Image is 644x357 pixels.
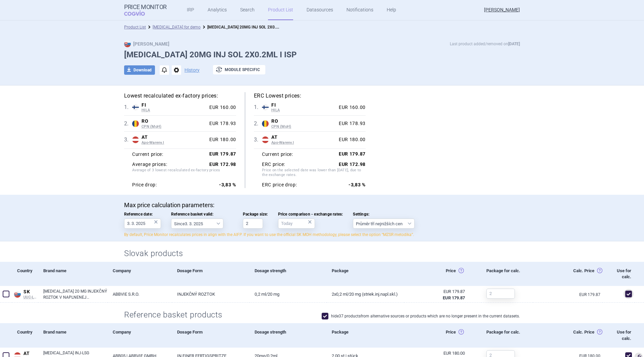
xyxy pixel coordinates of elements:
[172,286,249,302] a: INJEKČNÝ ROZTOK
[250,286,327,302] a: 0,2 ml/20 mg
[327,262,404,286] div: Package
[124,92,236,100] h5: Lowest recalculated ex-factory prices:
[124,10,154,16] span: COGVIO
[579,293,602,297] a: EUR 179.87
[602,323,635,347] div: Use for calc.
[201,24,281,31] li: HUMIRA 20MG INJ SOL 2X0.2ML I ISP
[336,137,366,143] div: EUR 180.00
[132,168,236,179] span: Average of 3 lowest recalculated ex-factory prices
[142,140,207,145] span: Apo-Warenv.I
[209,151,236,157] strong: EUR 179.87
[254,120,262,128] span: 2 .
[124,25,146,29] a: Product List
[404,262,481,286] div: Price
[184,68,200,72] button: History
[271,134,336,140] span: AT
[254,103,262,111] span: 1 .
[262,168,366,179] span: Price on the selected date was lower than [DATE], due to the exchange rates.
[404,323,481,347] div: Price
[327,323,404,347] div: Package
[486,289,515,299] input: 2
[271,118,336,124] span: RO
[278,219,315,229] input: Price comparison - exchange rates:×
[219,182,236,187] strong: -3,83 %
[38,323,108,347] div: Brand name
[243,219,263,229] input: Package size:
[154,218,158,226] div: ×
[146,24,201,31] li: Humira for demo
[124,201,520,209] p: Max price calculation parameters:
[262,152,293,157] strong: Current price:
[23,289,38,295] span: SK
[142,134,207,140] span: AT
[132,162,167,168] strong: Average prices:
[14,291,21,298] img: Slovakia
[409,289,465,301] abbr: Ex-Factory bez DPH zo zdroja
[142,108,207,113] span: HILA
[142,124,207,129] span: CPN (MoH)
[271,108,336,113] span: HILA
[142,102,207,108] span: FI
[254,92,366,100] h5: ERC Lowest prices:
[23,295,38,300] span: UUC-LP B
[209,162,236,167] strong: EUR 172.98
[207,121,236,127] div: EUR 178.93
[124,41,169,47] strong: [PERSON_NAME]
[409,350,465,356] div: EUR 180.00
[443,295,465,300] strong: EUR 179.87
[602,262,635,286] div: Use for calc.
[153,25,201,29] a: [MEDICAL_DATA] for demo
[172,323,249,347] div: Dosage Form
[12,262,38,286] div: Country
[508,42,520,46] strong: [DATE]
[124,65,155,75] button: Download
[124,248,520,259] h2: Slovak products
[124,219,161,229] input: Reference date:×
[171,219,223,229] select: Reference basket valid:
[336,121,366,127] div: EUR 178.93
[124,136,132,144] span: 3 .
[250,262,327,286] div: Dosage strength
[213,65,265,74] button: Module specific
[339,162,366,167] strong: EUR 172.98
[124,4,167,10] strong: Price Monitor
[124,103,132,111] span: 1 .
[308,218,312,226] div: ×
[250,323,327,347] div: Dosage strength
[353,212,415,217] span: Settings:
[271,102,336,108] span: FI
[142,118,207,124] span: RO
[353,219,415,229] select: Settings:
[108,286,172,302] a: ABBVIE S.R.O.
[132,182,157,188] strong: Price drop:
[124,24,146,31] li: Product List
[481,262,533,286] div: Package for calc.
[12,323,38,347] div: Country
[262,162,285,168] strong: ERC price:
[262,120,269,127] img: Romania
[481,323,533,347] div: Package for calc.
[124,4,167,16] a: Price MonitorCOGVIO
[271,124,336,129] span: CPN (MoH)
[132,120,139,127] img: Romania
[12,288,38,299] a: SKSKUUC-LP B
[271,140,336,145] span: Apo-Warenv.I
[533,323,602,347] div: Calc. Price
[533,262,602,286] div: Calc. Price
[132,136,139,143] img: Austria
[336,105,366,111] div: EUR 160.00
[243,212,268,217] span: Package size:
[132,152,163,157] strong: Current price:
[124,232,520,238] p: By default, Price Monitor recalculates prices in align with the AIFP. If you want to use the offi...
[262,136,269,143] img: Austria
[124,212,161,217] span: Reference date:
[254,136,262,144] span: 3 .
[327,286,404,302] a: 2x0,2 ml/20 mg (striek.inj.napl.skl.)
[262,104,269,111] img: Finland
[108,262,172,286] div: Company
[409,289,465,295] div: EUR 179.87
[172,262,249,286] div: Dosage Form
[339,151,366,157] strong: EUR 179.87
[278,212,343,217] span: Price comparison - exchange rates:
[207,105,236,111] div: EUR 160.00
